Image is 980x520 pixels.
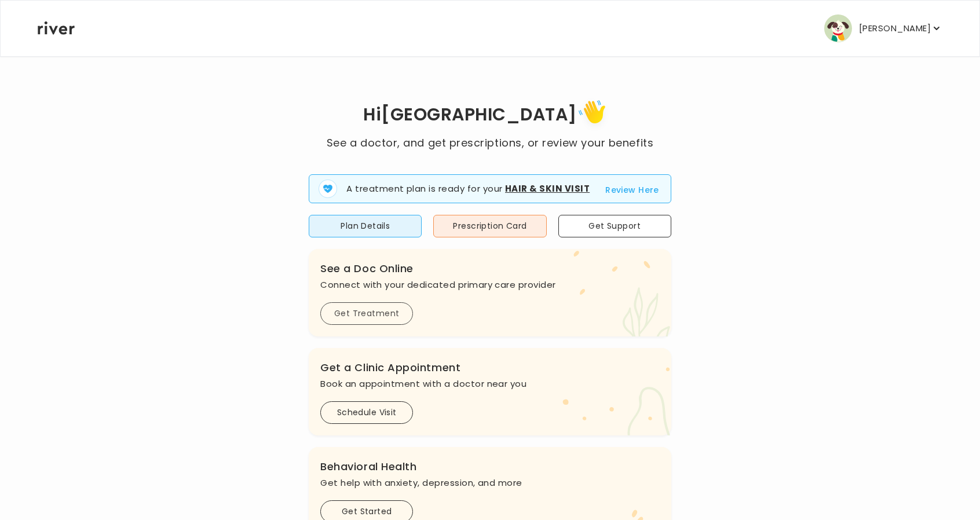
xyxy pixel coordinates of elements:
p: Get help with anxiety, depression, and more [320,475,660,491]
button: Schedule Visit [320,401,413,424]
h1: Hi [GEOGRAPHIC_DATA] [327,96,653,135]
p: Connect with your dedicated primary care provider [320,277,660,293]
img: user avatar [824,14,852,42]
p: Book an appointment with a doctor near you [320,376,660,392]
p: A treatment plan is ready for your [346,182,590,196]
button: user avatar[PERSON_NAME] [824,14,942,42]
button: Get Treatment [320,302,413,325]
button: Plan Details [309,215,422,237]
p: See a doctor, and get prescriptions, or review your benefits [327,135,653,151]
button: Prescription Card [433,215,546,237]
button: Review Here [605,183,659,197]
button: Get Support [558,215,671,237]
p: [PERSON_NAME] [859,20,931,36]
h3: Get a Clinic Appointment [320,360,660,376]
strong: Hair & Skin Visit [505,182,590,195]
h3: See a Doc Online [320,261,660,277]
h3: Behavioral Health [320,459,660,475]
